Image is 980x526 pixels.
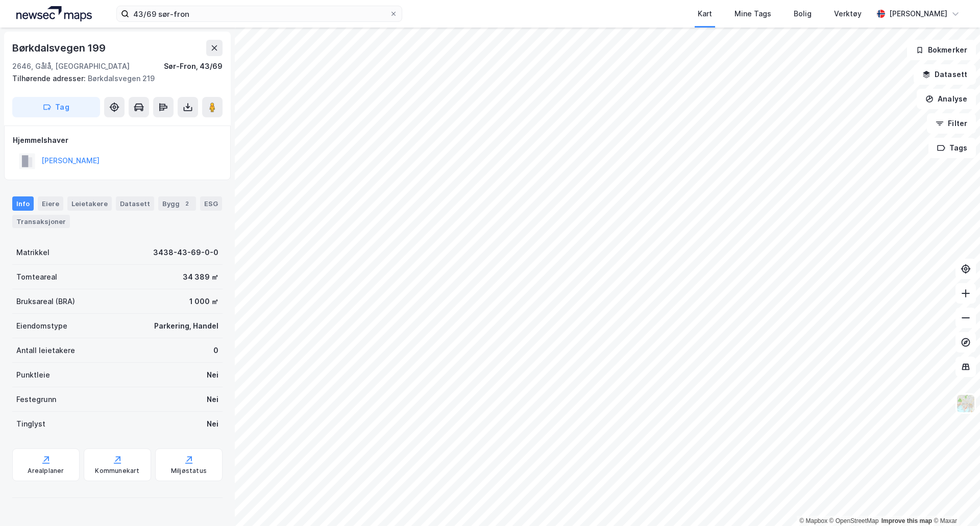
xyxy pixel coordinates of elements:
div: [PERSON_NAME] [889,8,947,20]
div: Festegrunn [16,393,56,406]
button: Tags [928,138,976,158]
div: Matrikkel [16,246,50,259]
div: Transaksjoner [12,215,70,228]
div: 2 [182,198,192,209]
a: Improve this map [881,517,932,524]
img: Z [956,394,975,413]
div: Bruksareal (BRA) [16,295,75,308]
span: Tilhørende adresser: [12,74,88,83]
div: Miljøstatus [171,467,207,475]
div: 3438-43-69-0-0 [153,246,218,259]
div: Verktøy [834,8,862,20]
div: Kontrollprogram for chat [929,477,980,526]
div: Parkering, Handel [154,320,218,332]
div: Punktleie [16,369,50,381]
a: OpenStreetMap [829,517,879,524]
iframe: Chat Widget [929,477,980,526]
div: Arealplaner [28,467,64,475]
div: 2646, Gålå, [GEOGRAPHIC_DATA] [12,60,130,72]
div: 0 [213,344,218,357]
div: Bygg [158,196,196,211]
button: Tag [12,97,100,117]
div: Kart [698,8,712,20]
div: Kommunekart [95,467,139,475]
div: Nei [207,393,218,406]
a: Mapbox [799,517,827,524]
div: Datasett [116,196,154,211]
div: Info [12,196,34,211]
div: Bolig [794,8,812,20]
div: Nei [207,418,218,430]
input: Søk på adresse, matrikkel, gårdeiere, leietakere eller personer [129,6,389,21]
div: ESG [200,196,222,211]
div: Børkdalsvegen 219 [12,72,214,85]
div: Eiendomstype [16,320,67,332]
div: Antall leietakere [16,344,75,357]
button: Datasett [914,64,976,85]
button: Analyse [917,89,976,109]
div: Eiere [38,196,63,211]
div: Mine Tags [734,8,771,20]
div: Tomteareal [16,271,57,283]
div: 34 389 ㎡ [183,271,218,283]
div: Sør-Fron, 43/69 [164,60,223,72]
div: Nei [207,369,218,381]
div: Tinglyst [16,418,45,430]
img: logo.a4113a55bc3d86da70a041830d287a7e.svg [16,6,92,21]
div: Hjemmelshaver [13,134,222,146]
button: Filter [927,113,976,134]
div: 1 000 ㎡ [189,295,218,308]
button: Bokmerker [907,40,976,60]
div: Leietakere [67,196,112,211]
div: Børkdalsvegen 199 [12,40,108,56]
